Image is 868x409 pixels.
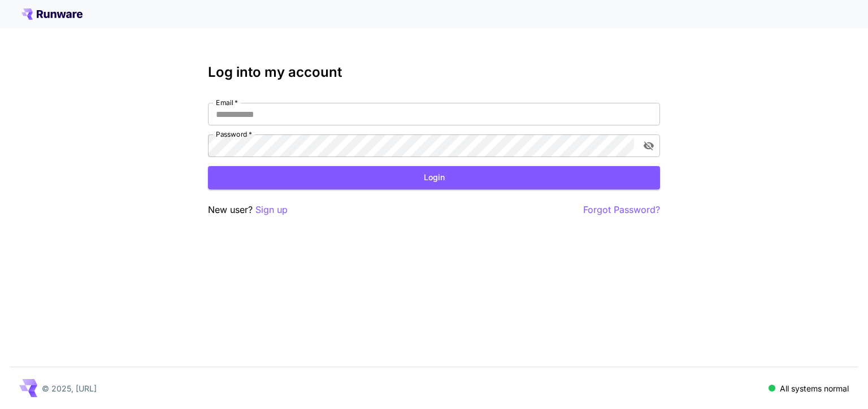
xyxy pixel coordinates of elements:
[42,382,97,394] p: © 2025, [URL]
[639,136,659,156] button: toggle password visibility
[780,382,849,394] p: All systems normal
[216,129,252,139] label: Password
[208,64,660,80] h3: Log into my account
[255,203,288,217] button: Sign up
[216,98,238,107] label: Email
[583,203,660,217] button: Forgot Password?
[208,166,660,189] button: Login
[208,203,288,217] p: New user?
